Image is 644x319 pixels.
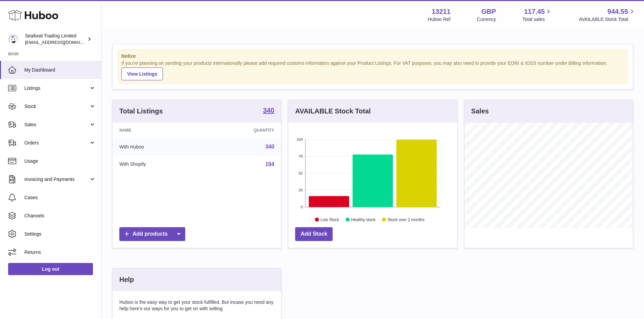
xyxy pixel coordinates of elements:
span: Returns [24,249,96,256]
text: Stock over 2 months [388,217,425,222]
span: 944.55 [607,7,628,16]
img: online@rickstein.com [8,34,18,44]
span: Total sales [522,16,552,23]
span: Channels [24,213,96,219]
h3: Total Listings [119,107,163,116]
td: With Shopify [113,156,204,173]
span: My Dashboard [24,67,96,73]
a: 944.55 AVAILABLE Stock Total [579,7,636,23]
div: Seafood Trading Limited [25,33,86,46]
div: Huboo Ref [428,16,451,23]
h3: Help [119,275,134,284]
strong: 13211 [432,7,451,16]
a: 194 [265,161,275,167]
text: 78 [299,154,303,158]
a: 117.45 Total sales [522,7,552,23]
span: Stock [24,103,89,110]
h3: AVAILABLE Stock Total [295,107,371,116]
a: Log out [8,263,93,275]
span: AVAILABLE Stock Total [579,16,636,23]
td: With Huboo [113,138,204,156]
span: Cases [24,194,96,201]
a: 340 [265,144,275,150]
span: Listings [24,85,89,91]
h3: Sales [471,107,489,116]
text: 0 [301,205,303,209]
a: Add Stock [295,227,333,241]
text: 26 [299,188,303,192]
div: If you're planning on sending your products internationally please add required customs informati... [121,60,624,80]
text: 104 [296,137,303,141]
a: View Listings [121,68,163,80]
span: 117.45 [524,7,545,16]
strong: GBP [481,7,496,16]
th: Quantity [204,123,281,138]
th: Name [113,123,204,138]
text: Healthy stock [351,217,376,222]
span: Usage [24,158,96,164]
div: Currency [477,16,496,23]
span: Sales [24,122,89,128]
span: Orders [24,140,89,146]
text: Low Stock [320,217,339,222]
text: 52 [299,171,303,175]
span: [EMAIL_ADDRESS][DOMAIN_NAME] [25,39,99,45]
a: 340 [263,107,274,115]
strong: 340 [263,107,274,114]
span: Invoicing and Payments [24,176,89,183]
span: Settings [24,231,96,237]
strong: Notice [121,53,624,59]
a: Add products [119,227,185,241]
p: Huboo is the easy way to get your stock fulfilled. But incase you need any help here's our ways f... [119,299,274,312]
